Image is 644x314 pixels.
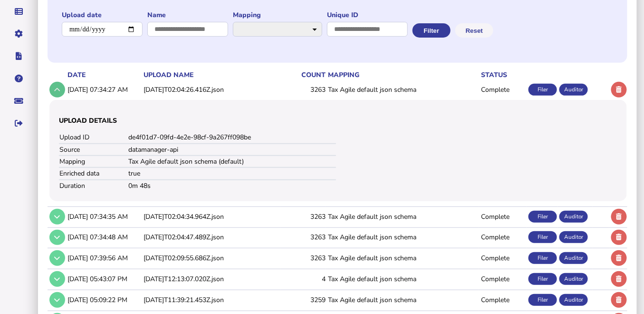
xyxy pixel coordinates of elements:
button: Show/hide row detail [49,292,65,308]
td: 4 [281,269,326,289]
div: Filer [529,252,557,264]
button: Reset [455,23,493,38]
td: Complete [479,269,527,289]
div: Auditor [559,252,588,264]
button: Show/hide row detail [49,230,65,245]
td: Complete [479,290,527,309]
td: Complete [479,206,527,226]
button: Show/hide row detail [49,82,65,98]
button: Show/hide row detail [49,209,65,225]
td: [DATE] 07:34:27 AM [66,80,142,99]
th: mapping [326,70,479,80]
td: Complete [479,80,527,99]
td: [DATE] 05:43:07 PM [66,269,142,289]
div: Filer [529,273,557,285]
td: Complete [479,248,527,268]
td: true [128,167,336,179]
div: Filer [529,211,557,223]
td: [DATE]T12:13:07.020Z.json [142,269,281,289]
td: [DATE]T02:04:47.489Z.json [142,227,281,247]
button: Manage settings [9,24,29,44]
label: Unique ID [327,10,408,20]
td: Duration [59,180,128,192]
th: count [281,70,326,80]
div: Auditor [559,211,588,223]
div: Auditor [559,231,588,243]
button: Data manager [9,1,29,21]
td: Upload ID [59,132,128,144]
td: Mapping [59,156,128,167]
td: 3259 [281,290,326,309]
td: 0m 48s [128,180,336,192]
td: Tax Agile default json schema [326,269,479,289]
button: Delete upload [611,209,627,225]
h3: Upload details [59,116,336,125]
button: Delete upload [611,292,627,308]
td: de4f01d7-09fd-4e2e-98cf-9a267ff098be [128,132,336,144]
td: [DATE] 05:09:22 PM [66,290,142,309]
th: date [66,70,142,80]
button: Delete upload [611,230,627,245]
td: 3263 [281,80,326,99]
td: [DATE]T02:09:55.686Z.json [142,248,281,268]
label: Mapping [233,10,322,20]
button: Show/hide row detail [49,271,65,287]
label: Upload date [62,10,143,20]
button: Delete upload [611,250,627,266]
button: Sign out [9,113,29,133]
td: Tax Agile default json schema (default) [128,156,336,167]
div: Auditor [559,294,588,306]
td: Enriched data [59,167,128,179]
td: [DATE] 07:39:56 AM [66,248,142,268]
td: Source [59,144,128,156]
div: Auditor [559,84,588,96]
i: Data manager [15,11,23,12]
th: status [479,70,527,80]
button: Delete upload [611,271,627,287]
td: 3263 [281,248,326,268]
td: 3263 [281,227,326,247]
td: Tax Agile default json schema [326,248,479,268]
button: Show/hide row detail [49,250,65,266]
th: upload name [142,70,281,80]
td: datamanager-api [128,144,336,156]
td: [DATE]T11:39:21.453Z.json [142,290,281,309]
button: Delete upload [611,82,627,98]
button: Raise a support ticket [9,91,29,111]
td: [DATE] 07:34:35 AM [66,206,142,226]
td: [DATE]T02:04:26.416Z.json [142,80,281,99]
td: [DATE] 07:34:48 AM [66,227,142,247]
div: Filer [529,84,557,96]
label: Name [147,10,228,20]
button: Developer hub links [9,46,29,66]
button: Filter [413,23,451,38]
td: Tax Agile default json schema [326,80,479,99]
td: [DATE]T02:04:34.964Z.json [142,206,281,226]
td: Complete [479,227,527,247]
div: Filer [529,294,557,306]
button: Help pages [9,69,29,88]
div: Filer [529,231,557,243]
td: Tax Agile default json schema [326,290,479,309]
td: 3263 [281,206,326,226]
td: Tax Agile default json schema [326,227,479,247]
div: Auditor [559,273,588,285]
td: Tax Agile default json schema [326,206,479,226]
